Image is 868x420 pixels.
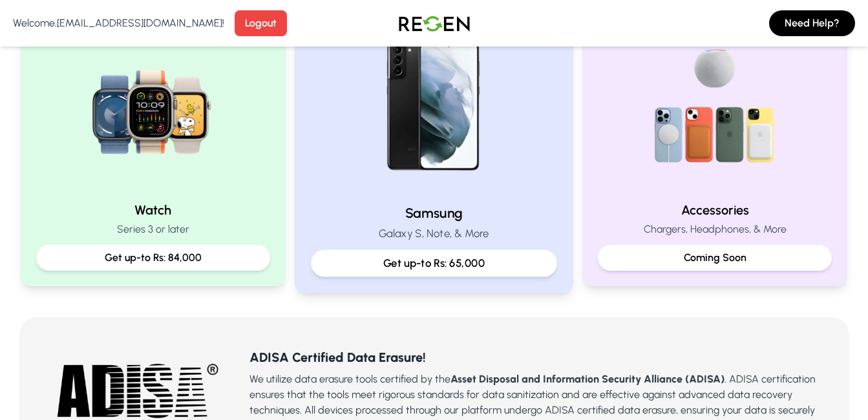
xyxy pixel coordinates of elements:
[598,222,832,237] p: Chargers, Headphones, & More
[70,25,236,191] img: Watch
[632,25,798,191] img: Accessories
[450,373,725,385] b: Asset Disposal and Information Security Alliance (ADISA)
[389,5,480,41] img: Logo
[598,201,832,219] h2: Accessories
[36,201,271,219] h2: Watch
[347,19,521,193] img: Samsung
[235,10,287,36] button: Logout
[769,10,855,36] button: Need Help?
[311,226,557,242] p: Galaxy S, Note, & More
[36,222,271,237] p: Series 3 or later
[13,16,224,31] p: Welcome, [EMAIL_ADDRESS][DOMAIN_NAME] !
[249,348,827,366] h3: ADISA Certified Data Erasure!
[322,255,546,271] p: Get up-to Rs: 65,000
[47,250,260,266] p: Get up-to Rs: 84,000
[311,204,557,222] h2: Samsung
[608,250,822,266] p: Coming Soon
